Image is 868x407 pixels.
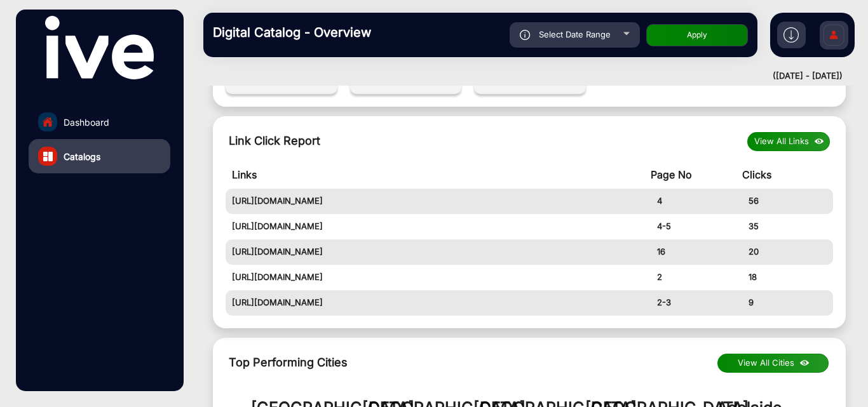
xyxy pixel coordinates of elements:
td: 20 [742,239,833,265]
td: 18 [742,265,833,290]
img: Sign%20Up.svg [820,15,847,59]
div: ([DATE] - [DATE]) [191,70,843,83]
span: Catalogs [64,150,100,163]
img: vmg-logo [45,16,153,79]
h3: Digital Catalog - Overview [213,25,391,40]
button: View All Links [747,132,830,151]
button: Apply [646,24,748,46]
td: 2-3 [651,290,742,316]
img: h2download.svg [783,27,799,43]
td: [URL][DOMAIN_NAME] [226,189,651,214]
td: 4-5 [651,214,742,239]
td: 2 [651,265,742,290]
td: 4 [651,189,742,214]
a: Dashboard [29,105,170,139]
td: [URL][DOMAIN_NAME] [226,290,651,316]
img: catalog [43,152,53,161]
td: Links [226,161,651,189]
td: 16 [651,239,742,265]
div: Link Click Report [229,132,320,151]
span: Dashboard [64,116,109,129]
td: [URL][DOMAIN_NAME] [226,214,651,239]
td: 9 [742,290,833,316]
a: Catalogs [29,139,170,173]
img: home [42,116,53,128]
img: icon [520,30,531,40]
td: Page No [651,161,742,189]
span: Top Performing Cities [229,356,348,369]
td: [URL][DOMAIN_NAME] [226,265,651,290]
td: 56 [742,189,833,214]
span: Select Date Range [539,29,611,39]
td: 35 [742,214,833,239]
td: [URL][DOMAIN_NAME] [226,239,651,265]
button: View All Cities [717,354,829,373]
td: Clicks [742,161,833,189]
